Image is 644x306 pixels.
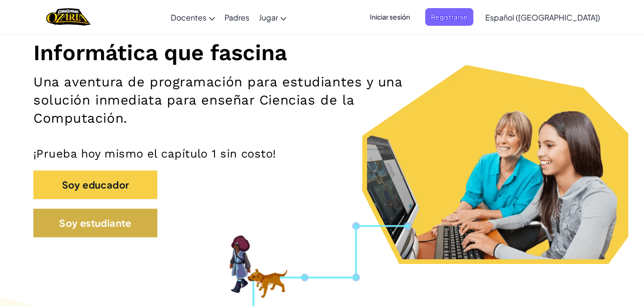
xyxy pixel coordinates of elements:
[254,4,291,30] a: Jugar
[46,7,91,27] img: Home
[171,12,206,22] span: Docentes
[259,12,278,22] span: Jugar
[485,12,600,22] span: Español ([GEOGRAPHIC_DATA])
[33,147,611,161] p: ¡Prueba hoy mismo el capítulo 1 sin costo!
[220,4,254,30] a: Padres
[364,8,416,26] button: Iniciar sesión
[33,209,157,237] button: Soy estudiante
[33,39,611,66] h1: Informática que fascina
[425,8,473,26] button: Registrarse
[166,4,220,30] a: Docentes
[33,170,157,199] button: Soy educador
[33,73,420,127] h2: Una aventura de programación para estudiantes y una solución inmediata para enseñar Ciencias de l...
[480,4,605,30] a: Español ([GEOGRAPHIC_DATA])
[46,7,91,27] a: Ozaria by CodeCombat logo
